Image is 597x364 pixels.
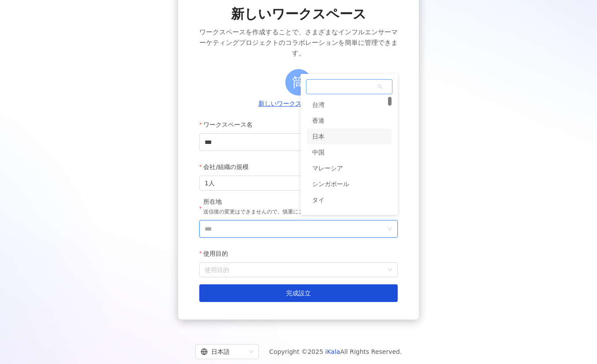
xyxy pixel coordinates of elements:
span: 新しいワークスペース [231,5,366,23]
label: 会社/組織の規模 [199,158,255,176]
div: タイ [307,192,392,208]
input: ワークスペース名 [199,133,398,151]
div: 香港 [307,113,392,129]
span: 筒 [292,72,305,92]
div: 中国 [307,144,392,160]
a: iKala [325,348,340,355]
label: 使用目的 [199,245,235,262]
button: 完成設立 [199,284,398,302]
p: 送信後の変更はできませんので、慎重にご記入ください。 [203,208,341,217]
label: ワークスペース名 [199,116,259,133]
div: タイ [312,192,325,208]
div: 香港 [312,113,325,129]
div: 日本 [307,129,392,144]
div: マレーシア [307,160,392,176]
div: 中国 [312,144,325,160]
span: 完成設立 [286,290,311,297]
span: Copyright © 2025 All Rights Reserved. [269,346,402,357]
div: 台湾 [312,97,325,113]
div: 所在地 [203,198,341,206]
div: 日本 [312,129,325,144]
div: 台湾 [307,97,392,113]
span: down [387,226,392,232]
div: シンガポール [312,176,349,192]
button: 新しいワークスペースのロゴ [256,99,341,109]
span: ワークスペースを作成することで、さまざまなインフルエンサーマーケティングプロジェクトのコラボレーションを簡単に管理できます。 [199,27,398,59]
div: 日本語 [201,345,246,359]
span: 1人 [205,176,392,190]
div: マレーシア [312,160,343,176]
div: シンガポール [307,176,392,192]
